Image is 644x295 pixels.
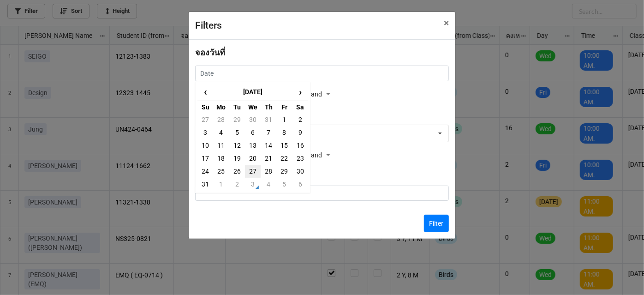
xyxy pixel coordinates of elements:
td: 31 [261,113,276,126]
div: and [311,149,333,163]
td: 13 [245,139,261,152]
td: 26 [229,165,245,178]
td: 16 [292,139,308,152]
td: 1 [213,178,229,191]
td: 30 [245,113,261,126]
td: 12 [229,139,245,152]
th: Fr [276,100,292,113]
td: 19 [229,152,245,165]
td: 29 [229,113,245,126]
td: 15 [276,139,292,152]
td: 28 [261,165,276,178]
span: ‹ [198,84,213,100]
td: 28 [213,113,229,126]
td: 10 [197,139,213,152]
th: Mo [213,100,229,113]
th: [DATE] [213,84,292,101]
td: 1 [276,113,292,126]
input: Date [195,66,449,81]
label: จองวันที่ [195,46,225,59]
th: Sa [292,100,308,113]
td: 30 [292,165,308,178]
td: 4 [261,178,276,191]
td: 4 [213,126,229,139]
td: 27 [245,165,261,178]
div: and [311,88,333,102]
td: 2 [229,178,245,191]
td: 18 [213,152,229,165]
td: 5 [276,178,292,191]
th: Su [197,100,213,113]
td: 7 [261,126,276,139]
th: Th [261,100,276,113]
td: 6 [292,178,308,191]
td: 22 [276,152,292,165]
td: 21 [261,152,276,165]
th: Tu [229,100,245,113]
td: 24 [197,165,213,178]
td: 5 [229,126,245,139]
td: 9 [292,126,308,139]
td: 14 [261,139,276,152]
td: 11 [213,139,229,152]
td: 20 [245,152,261,165]
span: › [293,84,308,100]
td: 23 [292,152,308,165]
th: We [245,100,261,113]
td: 17 [197,152,213,165]
td: 3 [197,126,213,139]
td: 25 [213,165,229,178]
td: 31 [197,178,213,191]
td: 29 [276,165,292,178]
td: 8 [276,126,292,139]
td: 27 [197,113,213,126]
div: Filters [195,18,423,33]
td: 6 [245,126,261,139]
td: 2 [292,113,308,126]
button: Filter [424,215,449,232]
span: × [444,18,449,29]
td: 3 [245,178,261,191]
